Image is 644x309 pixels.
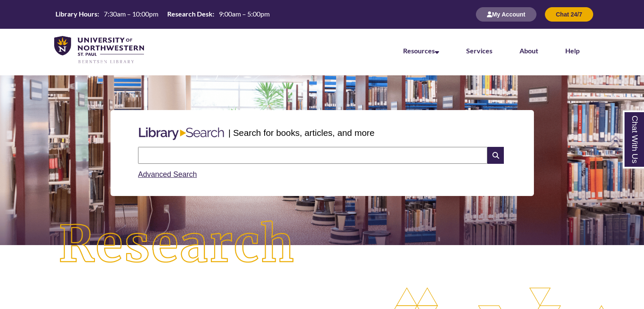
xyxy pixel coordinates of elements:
[52,9,273,19] table: Hours Today
[164,9,216,19] th: Research Desk:
[135,124,228,143] img: Libary Search
[476,7,536,22] button: My Account
[104,10,158,18] span: 7:30am – 10:00pm
[545,7,593,22] button: Chat 24/7
[52,9,273,19] a: Hours Today
[138,170,197,179] a: Advanced Search
[476,11,536,18] a: My Account
[565,47,580,55] a: Help
[545,11,593,18] a: Chat 24/7
[610,135,642,146] a: Back to Top
[228,126,374,139] p: | Search for books, articles, and more
[52,9,100,19] th: Library Hours:
[219,10,270,18] span: 9:00am – 5:00pm
[487,147,503,164] i: Search
[466,47,492,55] a: Services
[54,36,144,64] img: UNWSP Library Logo
[32,194,322,295] img: Research
[403,47,439,55] a: Resources
[520,47,538,55] a: About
